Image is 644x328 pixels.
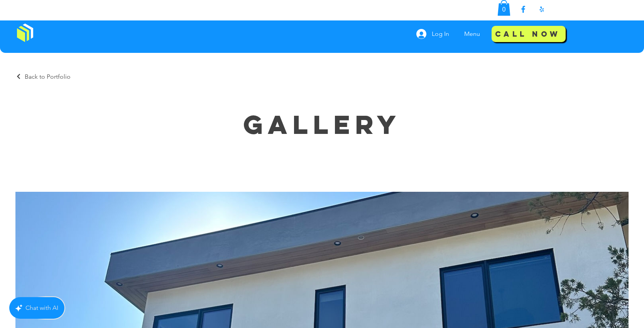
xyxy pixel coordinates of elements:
[495,29,560,39] span: Call Now
[411,27,455,41] button: Log In
[17,24,33,42] img: Window Cleaning Budds, Affordable window cleaning services near me in Los Angeles
[519,5,528,14] img: Facebook
[519,5,546,14] ul: Social Bar
[460,24,484,44] p: Menu
[492,26,566,42] a: Call Now
[25,73,71,80] span: Back to Portfolio
[9,297,64,319] button: Chat with AI, false, false
[429,30,452,38] span: Log In
[15,68,71,85] button: Back to Portfolio
[539,295,644,328] iframe: Wix Chat
[25,303,58,313] div: Chat with AI
[458,24,488,44] div: Menu
[458,24,488,44] nav: Site
[502,6,505,13] text: 0
[243,108,401,141] span: Gallery
[537,5,546,14] img: Yelp!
